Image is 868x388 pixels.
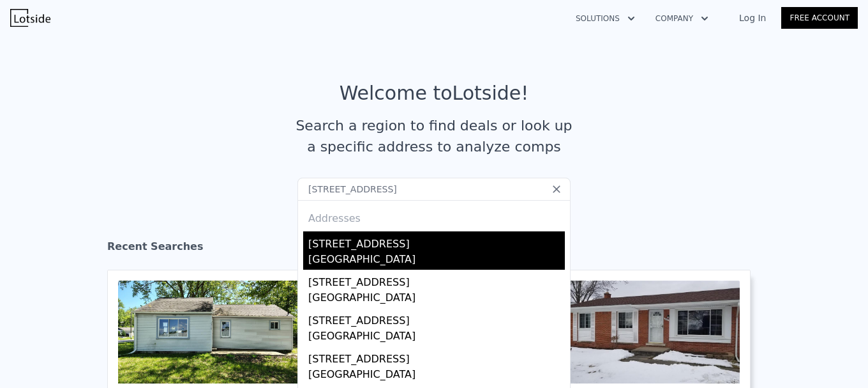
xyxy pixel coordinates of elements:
[308,329,565,346] div: [GEOGRAPHIC_DATA]
[107,229,761,270] div: Recent Searches
[308,346,565,367] div: [STREET_ADDRESS]
[291,115,577,157] div: Search a region to find deals or look up a specific address to analyze comps
[303,201,565,231] div: Addresses
[724,12,781,24] a: Log In
[308,308,565,329] div: [STREET_ADDRESS]
[308,290,565,308] div: [GEOGRAPHIC_DATA]
[308,270,565,290] div: [STREET_ADDRESS]
[308,252,565,270] div: [GEOGRAPHIC_DATA]
[297,178,571,201] input: Search an address or region...
[308,231,565,252] div: [STREET_ADDRESS]
[565,7,645,30] button: Solutions
[10,9,50,27] img: Lotside
[308,367,565,385] div: [GEOGRAPHIC_DATA]
[645,7,719,30] button: Company
[340,82,529,105] div: Welcome to Lotside !
[781,7,858,29] a: Free Account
